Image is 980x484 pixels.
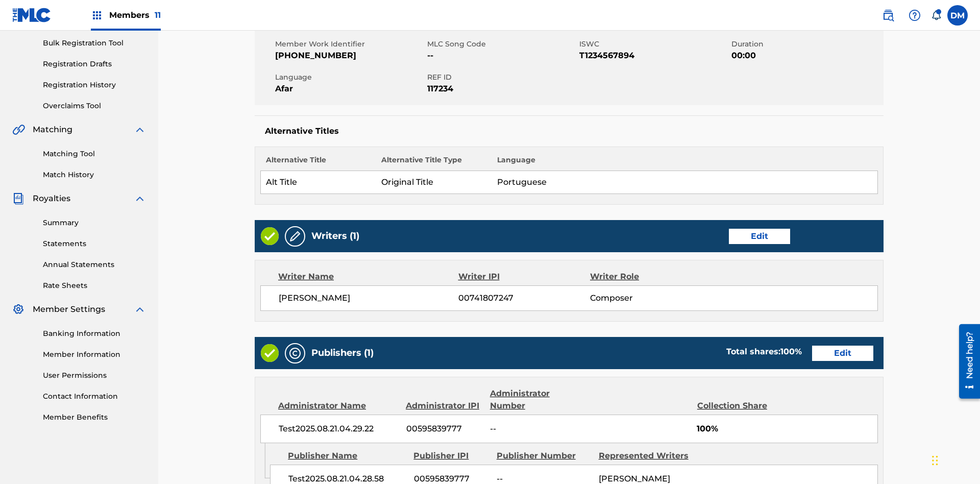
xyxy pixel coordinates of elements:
span: [PERSON_NAME] [599,474,670,483]
a: Summary [43,217,146,228]
th: Language [492,155,878,171]
a: Contact Information [43,391,146,402]
td: Portuguese [492,171,878,194]
img: Matching [12,124,25,136]
div: Publisher Name [288,450,406,462]
a: Member Information [43,349,146,360]
span: Composer [590,292,710,304]
a: Match History [43,170,146,180]
a: Bulk Registration Tool [43,38,146,49]
a: Overclaims Tool [43,101,146,111]
div: Collection Share [697,400,787,412]
span: REF ID [427,72,577,83]
div: Help [904,5,925,26]
div: Administrator Number [490,388,586,412]
span: Member Work Identifier [275,39,425,50]
span: Language [275,72,425,83]
span: Duration [731,39,881,50]
span: 00595839777 [406,423,483,435]
img: expand [134,303,146,316]
img: Top Rightsholders [91,9,103,21]
a: User Permissions [43,370,146,381]
div: User Menu [947,5,968,26]
a: Edit [729,229,790,244]
td: Alt Title [261,171,377,194]
h5: Alternative Titles [265,126,873,136]
a: Registration History [43,80,146,90]
img: Valid [261,344,279,362]
th: Alternative Title Type [376,155,492,171]
span: Members [109,9,161,21]
span: 00741807247 [458,292,590,304]
a: Annual Statements [43,259,146,270]
a: Banking Information [43,328,146,339]
span: 00:00 [731,50,881,62]
span: [PERSON_NAME] [279,292,458,304]
h5: Publishers (1) [311,347,374,359]
div: Writer IPI [458,271,591,283]
img: expand [134,124,146,136]
span: ISWC [579,39,729,50]
span: Member Settings [33,303,105,316]
div: Drag [932,445,938,476]
a: Statements [43,238,146,249]
div: Publisher Number [497,450,591,462]
img: Member Settings [12,303,24,316]
span: T1234567894 [579,50,729,62]
td: Original Title [376,171,492,194]
img: help [909,9,921,21]
iframe: Chat Widget [929,435,980,484]
img: Publishers [289,347,301,359]
a: Member Benefits [43,412,146,423]
span: -- [490,423,586,435]
span: -- [427,50,577,62]
span: 100 % [780,347,802,356]
img: Writers [289,230,301,243]
th: Alternative Title [261,155,377,171]
span: [PHONE_NUMBER] [275,50,425,62]
div: Notifications [931,10,941,20]
div: Writer Role [590,271,710,283]
img: expand [134,192,146,205]
a: Rate Sheets [43,280,146,291]
div: Represented Writers [599,450,693,462]
div: Writer Name [278,271,458,283]
div: Total shares: [726,346,802,358]
img: MLC Logo [12,8,52,22]
div: Publisher IPI [413,450,488,462]
a: Matching Tool [43,149,146,159]
img: Royalties [12,192,24,205]
img: Valid [261,227,279,245]
div: Administrator IPI [406,400,482,412]
span: Royalties [33,192,70,205]
span: 117234 [427,83,577,95]
a: Public Search [878,5,898,26]
span: 11 [155,10,161,20]
span: Matching [33,124,72,136]
a: Edit [812,346,873,361]
a: Registration Drafts [43,59,146,69]
span: 100% [697,423,877,435]
img: search [882,9,894,21]
span: MLC Song Code [427,39,577,50]
div: Administrator Name [278,400,398,412]
iframe: Resource Center [951,320,980,404]
h5: Writers (1) [311,230,359,242]
span: Afar [275,83,425,95]
span: Test2025.08.21.04.29.22 [279,423,399,435]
